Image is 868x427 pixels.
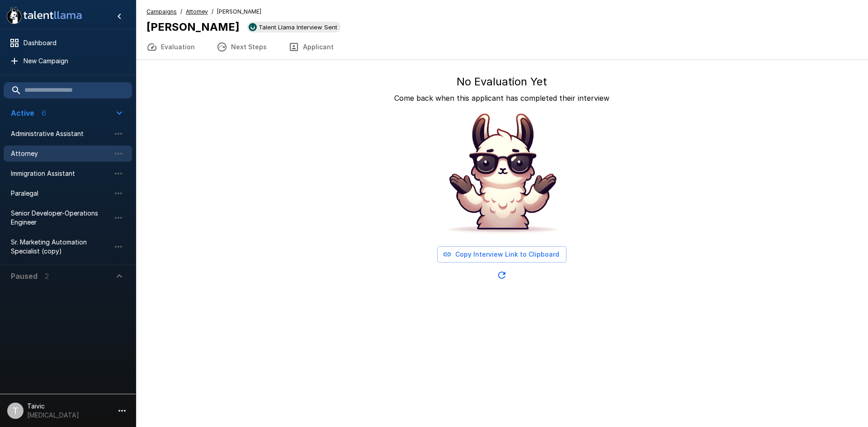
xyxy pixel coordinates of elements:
[247,22,341,33] div: View profile in UKG
[136,34,206,60] button: Evaluation
[249,23,257,31] img: ukg_logo.jpeg
[180,7,182,16] span: /
[206,34,278,60] button: Next Steps
[212,7,213,16] span: /
[186,8,208,15] u: Attorney
[278,34,344,60] button: Applicant
[437,246,566,263] button: Copy Interview Link to Clipboard
[146,8,177,15] u: Campaigns
[146,20,240,33] b: [PERSON_NAME]
[493,266,511,284] button: Updated Today - 9:06 PM
[434,107,570,243] img: Animated document
[457,75,547,89] h5: No Evaluation Yet
[394,93,609,103] p: Come back when this applicant has completed their interview
[255,23,341,31] span: Talent Llama Interview Sent
[217,7,261,16] span: [PERSON_NAME]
